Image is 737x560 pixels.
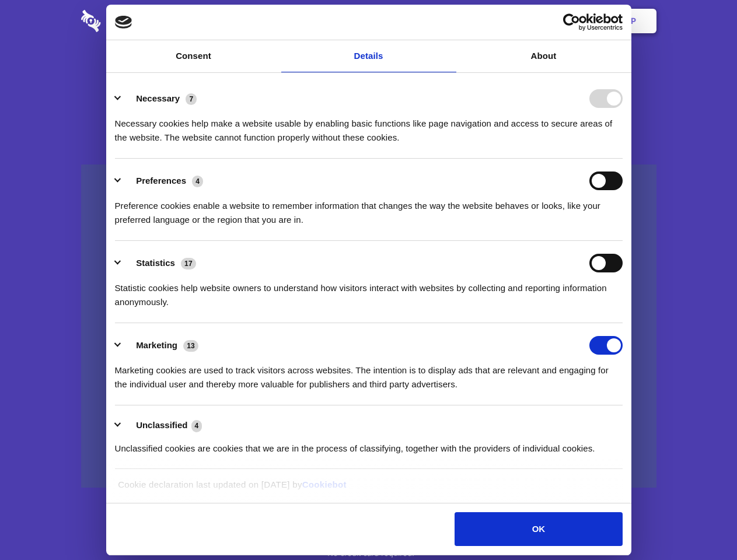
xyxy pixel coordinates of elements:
div: Marketing cookies are used to track visitors across websites. The intention is to display ads tha... [115,355,623,391]
span: 17 [181,258,196,269]
a: Pricing [343,3,393,39]
label: Marketing [136,340,177,350]
button: Statistics (17) [115,254,204,272]
span: 4 [191,420,202,432]
a: Contact [473,3,527,39]
label: Preferences [136,176,186,185]
a: About [456,40,631,72]
span: 13 [183,340,198,352]
label: Necessary [136,93,180,103]
button: Marketing (13) [115,336,206,355]
label: Statistics [136,258,175,268]
h1: Eliminate Slack Data Loss. [81,52,656,94]
iframe: Drift Widget Chat Controller [679,502,723,546]
button: Preferences (4) [115,171,211,190]
img: logo [115,16,132,29]
div: Unclassified cookies are cookies that we are in the process of classifying, together with the pro... [115,433,623,456]
button: Necessary (7) [115,89,204,108]
button: Unclassified (4) [115,418,209,433]
div: Necessary cookies help make a website usable by enabling basic functions like page navigation and... [115,108,623,145]
span: 4 [192,176,203,187]
h4: Auto-redaction of sensitive data, encrypted data sharing and self-destructing private chats. Shar... [81,106,656,145]
a: Usercentrics Cookiebot - opens in a new window [521,13,623,31]
div: Statistic cookies help website owners to understand how visitors interact with websites by collec... [115,272,623,309]
a: Login [529,3,580,39]
a: Details [281,40,456,72]
div: Preference cookies enable a website to remember information that changes the way the website beha... [115,190,623,227]
a: Wistia video thumbnail [81,164,656,488]
a: Cookiebot [302,480,347,489]
div: Cookie declaration last updated on [DATE] by [109,478,628,501]
button: OK [455,512,622,546]
span: 7 [186,93,197,105]
a: Consent [106,40,281,72]
img: logo-wordmark-white-trans-d4663122ce5f474addd5e946df7df03e33cb6a1c49d2221995e7729f52c070b2.svg [81,10,181,32]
